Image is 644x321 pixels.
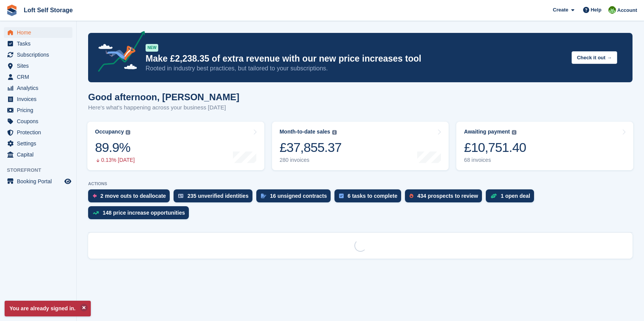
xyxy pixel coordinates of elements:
[270,193,327,199] div: 16 unsigned contracts
[17,138,63,149] span: Settings
[4,27,72,38] a: menu
[553,6,568,14] span: Create
[4,127,72,138] a: menu
[88,181,633,186] p: ACTIONS
[464,157,526,163] div: 68 invoices
[95,129,124,135] div: Occupancy
[4,116,72,127] a: menu
[92,31,145,75] img: price-adjustments-announcement-icon-8257ccfd72463d97f412b2fc003d46551f7dbcb40ab6d574587a9cd5c0d94...
[6,5,18,16] img: stora-icon-8386f47178a22dfd0bd8f6a31ec36ba5ce8667c1dd55bd0f319d3a0aa187defe.svg
[486,189,538,206] a: 1 open deal
[280,129,330,135] div: Month-to-date sales
[146,64,565,73] p: Rooted in industry best practices, but tailored to your subscriptions.
[103,210,185,216] div: 148 price increase opportunities
[339,194,344,198] img: task-75834270c22a3079a89374b754ae025e5fb1db73e45f91037f5363f120a921f8.svg
[4,83,72,93] a: menu
[280,140,342,155] div: £37,855.37
[405,189,486,206] a: 434 prospects to review
[187,193,249,199] div: 235 unverified identities
[272,122,449,170] a: Month-to-date sales £37,855.37 280 invoices
[17,60,63,71] span: Sites
[4,149,72,160] a: menu
[95,140,135,155] div: 89.9%
[261,194,266,198] img: contract_signature_icon-13c848040528278c33f63329250d36e43548de30e8caae1d1a13099fd9432cc5.svg
[17,27,63,38] span: Home
[4,94,72,104] a: menu
[17,105,63,116] span: Pricing
[17,116,63,127] span: Coupons
[4,72,72,82] a: menu
[572,51,617,64] button: Check it out →
[17,176,63,187] span: Booking Portal
[256,189,335,206] a: 16 unsigned contracts
[17,38,63,49] span: Tasks
[334,189,405,206] a: 6 tasks to complete
[17,94,63,104] span: Invoices
[464,129,510,135] div: Awaiting payment
[146,44,158,52] div: NEW
[17,149,63,160] span: Capital
[501,193,530,199] div: 1 open deal
[4,38,72,49] a: menu
[174,189,256,206] a: 235 unverified identities
[100,193,166,199] div: 2 move outs to deallocate
[95,157,135,163] div: 0.13% [DATE]
[617,7,637,14] span: Account
[93,194,97,198] img: move_outs_to_deallocate_icon-f764333ba52eb49d3ac5e1228854f67142a1ed5810a6f6cc68b1a99e826820c5.svg
[410,194,413,198] img: prospect-51fa495bee0391a8d652442698ab0144808aea92771e9ea1ae160a38d050c398.svg
[17,83,63,93] span: Analytics
[178,194,184,198] img: verify_identity-adf6edd0f0f0b5bbfe63781bf79b02c33cf7c696d77639b501bdc392416b5a36.svg
[456,122,633,170] a: Awaiting payment £10,751.40 68 invoices
[88,189,174,206] a: 2 move outs to deallocate
[88,103,239,112] p: Here's what's happening across your business [DATE]
[146,53,565,64] p: Make £2,238.35 of extra revenue with our new price increases tool
[88,206,193,223] a: 148 price increase opportunities
[4,176,72,187] a: menu
[93,211,99,215] img: price_increase_opportunities-93ffe204e8149a01c8c9dc8f82e8f89637d9d84a8eef4429ea346261dce0b2c0.svg
[332,130,337,135] img: icon-info-grey-7440780725fd019a000dd9b08b2336e03edf1995a4989e88bcd33f0948082b44.svg
[4,105,72,116] a: menu
[126,130,130,135] img: icon-info-grey-7440780725fd019a000dd9b08b2336e03edf1995a4989e88bcd33f0948082b44.svg
[490,193,497,199] img: deal-1b604bf984904fb50ccaf53a9ad4b4a5d6e5aea283cecdc64d6e3604feb123c2.svg
[4,138,72,149] a: menu
[7,166,76,174] span: Storefront
[88,92,239,102] h1: Good afternoon, [PERSON_NAME]
[4,60,72,71] a: menu
[17,127,63,138] span: Protection
[417,193,478,199] div: 434 prospects to review
[280,157,342,163] div: 280 invoices
[591,6,601,14] span: Help
[5,301,91,316] p: You are already signed in.
[63,177,72,186] a: Preview store
[17,72,63,82] span: CRM
[17,49,63,60] span: Subscriptions
[87,122,264,170] a: Occupancy 89.9% 0.13% [DATE]
[4,49,72,60] a: menu
[512,130,516,135] img: icon-info-grey-7440780725fd019a000dd9b08b2336e03edf1995a4989e88bcd33f0948082b44.svg
[464,140,526,155] div: £10,751.40
[21,4,76,16] a: Loft Self Storage
[608,6,616,14] img: James Johnson
[347,193,397,199] div: 6 tasks to complete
